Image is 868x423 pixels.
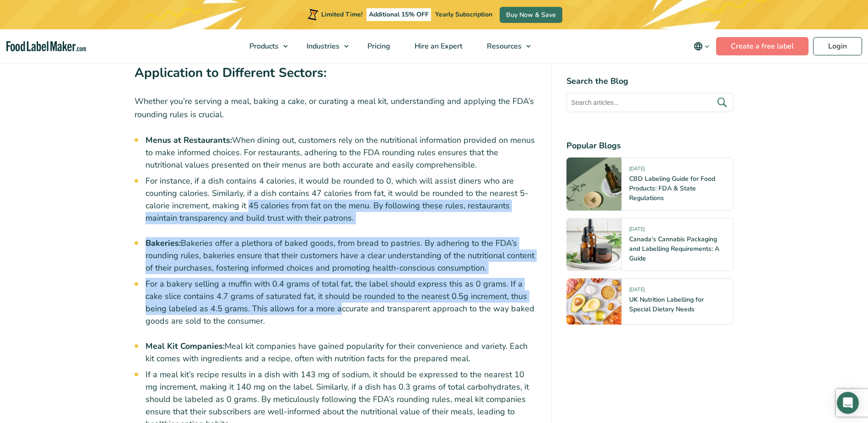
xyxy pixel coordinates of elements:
[813,37,862,55] a: Login
[716,37,809,55] a: Create a free label
[146,135,232,146] strong: Menus at Restaurants:
[321,10,362,19] span: Limited Time!
[146,134,537,171] li: When dining out, customers rely on the nutritional information provided on menus to make informed...
[295,29,353,63] a: Industries
[566,93,733,112] input: Search articles...
[237,29,292,63] a: Products
[566,140,733,152] h4: Popular Blogs
[146,237,537,274] li: Bakeries offer a plethora of baked goods, from bread to pastries. By adhering to the FDA’s roundi...
[146,340,537,365] li: Meal kit companies have gained popularity for their convenience and variety. Each kit comes with ...
[500,7,562,23] a: Buy Now & Save
[435,10,492,19] span: Yearly Subscription
[629,295,704,314] a: UK Nutrition Labelling for Special Dietary Needs
[135,95,537,121] p: Whether you’re serving a meal, baking a cake, or curating a meal kit, understanding and applying ...
[367,8,431,21] span: Additional 15% OFF
[365,41,391,51] span: Pricing
[304,41,340,51] span: Industries
[566,75,733,87] h4: Search the Blog
[837,392,859,414] div: Open Intercom Messenger
[629,174,715,202] a: CBD Labeling Guide for Food Products: FDA & State Regulations
[629,235,719,263] a: Canada’s Cannabis Packaging and Labelling Requirements: A Guide
[247,41,280,51] span: Products
[484,41,523,51] span: Resources
[146,278,537,327] li: For a bakery selling a muffin with 0.4 grams of total fat, the label should express this as 0 gra...
[146,341,225,352] strong: Meal Kit Companies:
[412,41,464,51] span: Hire an Expert
[146,238,181,249] strong: Bakeries:
[403,29,473,63] a: Hire an Expert
[629,286,645,297] span: [DATE]
[356,29,400,63] a: Pricing
[135,64,327,81] strong: Application to Different Sectors:
[629,165,645,176] span: [DATE]
[146,175,537,224] li: For instance, if a dish contains 4 calories, it would be rounded to 0, which will assist diners w...
[475,29,535,63] a: Resources
[629,226,645,236] span: [DATE]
